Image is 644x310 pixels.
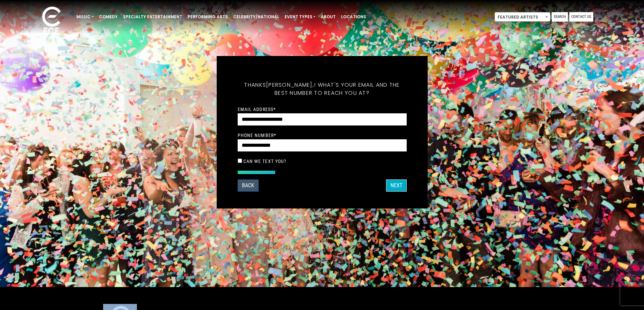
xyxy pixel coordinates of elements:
[238,179,259,192] button: Back
[266,81,314,89] span: [PERSON_NAME],
[120,11,185,23] a: Specialty Entertainment
[34,5,68,37] img: ece_new_logo_whitev2-1.png
[495,12,550,22] span: Featured Artists
[238,132,277,138] label: Phone Number
[243,158,287,164] label: Can we text you?
[238,106,276,112] label: Email Address
[282,11,318,23] a: Event Types
[386,179,407,192] button: NEXT
[569,12,593,22] a: Contact Us
[338,11,369,23] a: Locations
[495,12,550,22] span: Featured Artists
[185,11,231,23] a: Performing Arts
[231,11,282,23] a: Celebrity/National
[74,11,96,23] a: Music
[96,11,120,23] a: Comedy
[238,73,407,105] h5: Thanks ! What's your email and the best number to reach you at?
[318,11,338,23] a: About
[552,12,568,22] a: Search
